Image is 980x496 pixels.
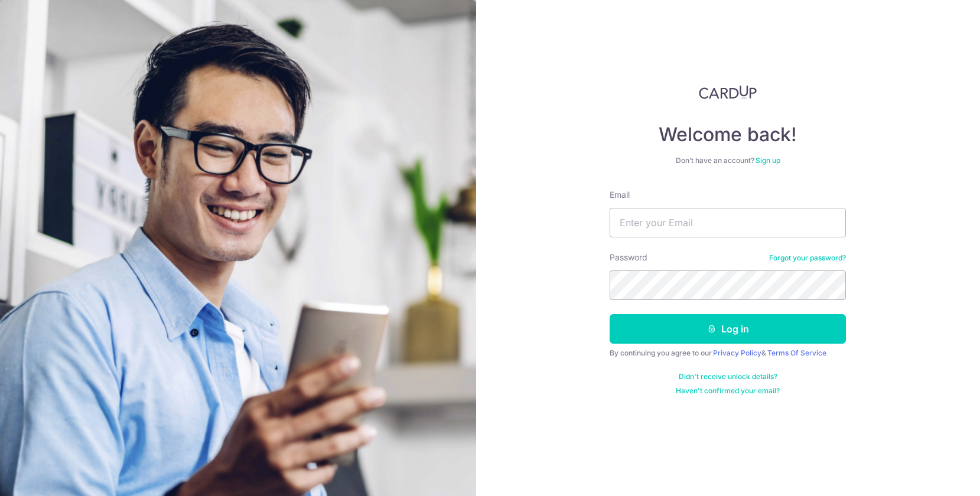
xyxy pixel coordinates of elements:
[756,156,780,165] a: Sign up
[699,85,757,99] img: CardUp Logo
[767,348,826,357] a: Terms Of Service
[610,252,647,263] label: Password
[769,253,846,263] a: Forgot your password?
[610,156,846,165] div: Don’t have an account?
[679,372,777,381] a: Didn't receive unlock details?
[713,348,761,357] a: Privacy Policy
[610,314,846,344] button: Log in
[610,208,846,237] input: Enter your Email
[610,348,846,358] div: By continuing you agree to our &
[610,123,846,146] h4: Welcome back!
[610,189,630,201] label: Email
[676,386,780,396] a: Haven't confirmed your email?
